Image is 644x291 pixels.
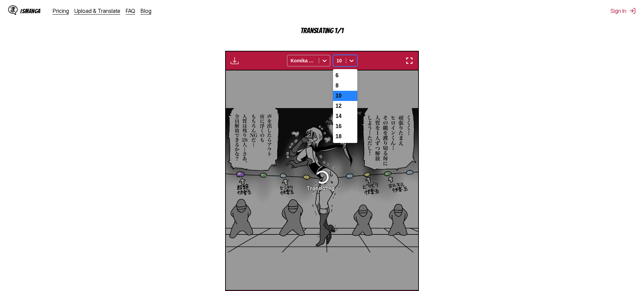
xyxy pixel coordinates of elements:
[333,121,357,131] div: 16
[141,7,151,14] a: Blog
[333,111,357,121] div: 14
[333,131,357,142] div: 18
[74,7,120,14] a: Upload & Translate
[126,7,135,14] a: FAQ
[314,169,330,185] img: Loading
[333,81,357,91] div: 8
[307,185,338,191] div: Translating...
[629,7,636,14] img: Sign out
[333,70,357,81] div: 6
[254,27,389,35] p: Translating 1/1
[53,7,69,14] a: Pricing
[333,91,357,101] div: 10
[8,5,18,15] img: IsManga Logo
[405,57,413,65] img: Enter fullscreen
[20,8,41,14] div: IsManga
[231,57,239,65] img: Download translated images
[8,5,53,16] a: IsManga LogoIsManga
[333,101,357,111] div: 12
[611,7,636,14] button: Sign In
